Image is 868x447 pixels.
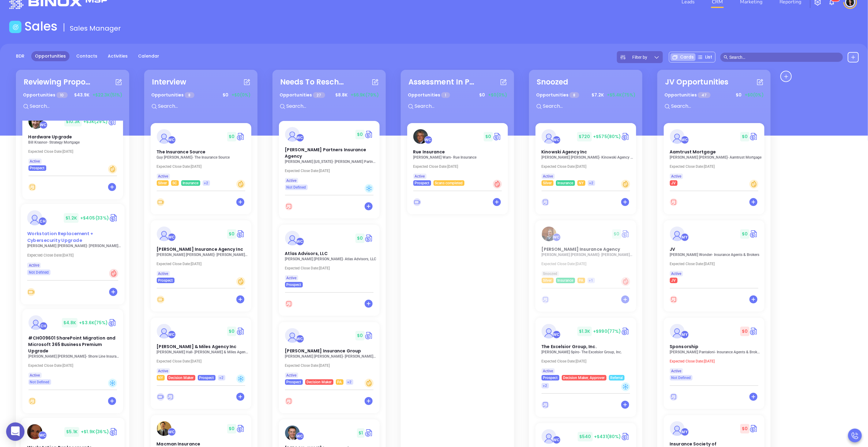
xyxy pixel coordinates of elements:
[158,270,168,277] span: Active
[109,213,118,223] img: Quote
[285,127,300,142] img: Borrelli Partners Insurance Agency
[280,77,348,88] div: Needs To Reschedule
[227,424,236,434] span: $ 0
[612,229,621,239] span: $ 0
[681,233,689,241] div: Megan Youmans
[56,92,67,98] span: 10
[681,428,689,436] div: Megan Youmans
[621,382,630,391] div: Cold
[484,132,493,141] span: $ 0
[204,180,209,186] span: +2
[542,359,633,363] p: Expected Close Date: [DATE]
[729,54,840,61] input: Search…
[681,136,689,144] div: Walter Contreras
[157,441,201,447] span: Macman Insurance
[24,19,58,34] h1: Sales
[740,229,749,239] span: $ 0
[236,424,245,433] a: Quote
[27,424,42,439] img: Workstation Replacements – Windows Upgrade
[22,309,123,385] a: profileCarla Humber$4.8K+$3.6K(75%)Circle dollar#CH009601 SharePoint Migration and Microsoft 365 ...
[221,90,230,100] span: $ 0
[157,350,249,354] p: Michelle Hall - Schenk & Miles Agency Inc
[157,253,249,257] p: Steve Straub - Straub Insurance Agency Inc
[671,173,682,180] span: Active
[285,426,300,440] img: Simmerer Insurance Agency
[670,421,685,436] img: Insurance Society of Philadelphia
[413,149,445,155] span: Rue Insurance
[236,229,245,239] a: Quote
[750,132,758,141] a: Quote
[157,344,237,350] span: Schenk & Miles Agency Inc
[740,424,749,434] span: $ 0
[21,204,125,275] a: profileCarla Humber$1.2K+$405(33%)Circle dollarWorkstation Replacement + Cybersecurity Upgrade[PE...
[543,368,553,374] span: Active
[27,210,42,225] img: Workstation Replacement + Cybersecurity Upgrade
[542,429,556,444] img: The Willis E. Kilborne Agency Inc.
[536,89,579,101] p: Opportunities
[593,133,621,140] span: +$575 (80%)
[542,262,633,266] p: Expected Close Date: [DATE]
[542,246,620,252] span: Meagher Insurance Agency
[696,53,714,61] div: List
[745,92,764,98] span: +$0 (0%)
[553,136,561,144] div: Walter Contreras
[296,432,304,440] div: Walter Contreras
[152,77,186,88] div: Interview
[578,432,592,441] span: $ 540
[621,180,630,189] div: Warm
[183,180,199,186] span: Insurance
[664,89,711,101] p: Opportunities
[543,382,547,389] span: +2
[157,129,171,144] img: The Insurance Source
[236,132,245,141] img: Quote
[750,327,758,336] img: Quote
[365,331,374,340] a: Quote
[80,215,109,221] span: +$405 (33%)
[158,277,173,284] span: Prospect
[670,155,762,160] p: Mark T. Favaloro - Aamtrust Mortgage
[28,354,120,359] p: Scott Horowitz - Shore Line Insurance Agency, Inc.
[665,77,729,88] div: JV Opportunities
[313,92,325,98] span: 27
[543,277,552,284] span: Silver
[670,359,762,363] p: Expected Close Date: [DATE]
[621,327,630,336] img: Quote
[670,344,699,350] span: Sponsorship
[334,90,349,100] span: $ 8.8K
[750,424,758,433] a: Quote
[535,123,636,186] a: profileWalter Contreras$720+$575(80%)Circle dollarKinowski Agency Inc[PERSON_NAME] [PERSON_NAME]-...
[279,322,380,385] a: profileWalter Contreras$0Circle dollar[PERSON_NAME] Insurance Group[PERSON_NAME] [PERSON_NAME]- [...
[607,92,635,98] span: +$5.4K (75%)
[670,246,675,252] span: JV
[671,374,691,381] span: Not Defined
[27,253,122,257] p: Expected Close Date: [DATE]
[109,427,118,437] img: Quote
[108,117,117,126] a: Quote
[30,165,45,171] span: Prospect
[285,257,377,261] p: Patricia Buckley - Atlas Advisors, LLC
[621,277,630,286] div: Hot
[285,231,300,246] img: Atlas Advisors, LLC
[168,136,176,144] div: Walter Contreras
[285,250,328,257] span: Atlas Advisors, LLC
[590,90,605,100] span: $ 7.2K
[740,327,749,336] span: $ 0
[285,147,366,159] span: Borrelli Partners Insurance Agency
[413,155,505,160] p: John Warn - Rue Insurance
[279,225,380,287] a: profileWalter Contreras$0Circle dollarAtlas Advisors, LLC[PERSON_NAME] [PERSON_NAME]- Atlas Advis...
[73,90,91,100] span: $ 43.9K
[29,102,121,110] input: Search...
[621,229,630,239] a: Quote
[285,354,377,359] p: Lee Anderson - Anderson Insurance Group
[108,318,117,327] img: Quote
[38,217,47,225] div: Carla Humber
[621,432,630,441] img: Quote
[553,331,561,339] div: Walter Contreras
[543,173,553,180] span: Active
[157,421,171,436] img: Macman Insurance
[157,102,249,110] input: Search...
[28,140,120,145] p: Bill Krasnor - Strategy Mortgage
[83,118,108,125] span: +$3K (29%)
